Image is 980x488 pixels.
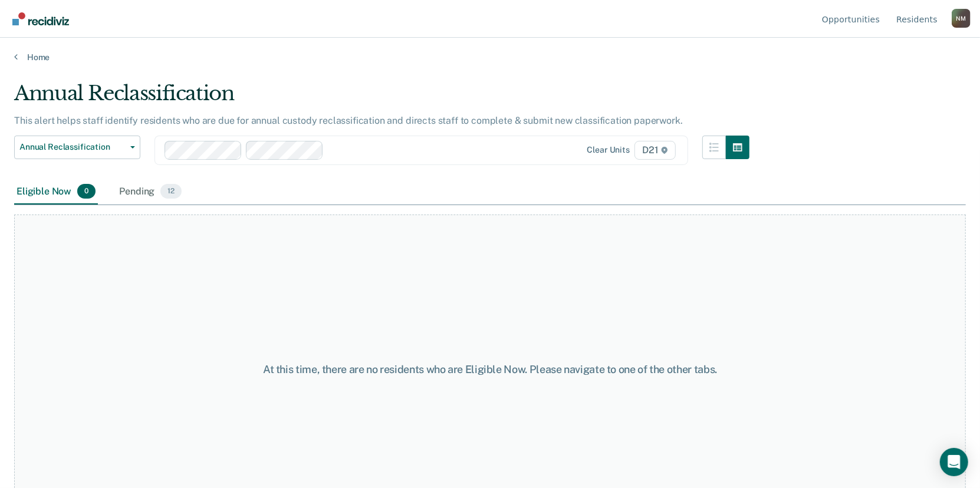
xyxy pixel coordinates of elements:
[14,52,966,62] a: Home
[634,141,675,160] span: D21
[19,142,126,152] span: Annual Reclassification
[12,12,69,25] img: Recidiviz
[952,9,971,28] button: Profile dropdown button
[940,448,968,476] div: Open Intercom Messenger
[14,115,683,126] p: This alert helps staff identify residents who are due for annual custody reclassification and dir...
[77,184,96,199] span: 0
[952,9,971,28] div: N M
[14,136,140,159] button: Annual Reclassification
[587,145,630,155] div: Clear units
[14,179,98,205] div: Eligible Now0
[160,184,182,199] span: 12
[117,179,184,205] div: Pending12
[252,363,728,376] div: At this time, there are no residents who are Eligible Now. Please navigate to one of the other tabs.
[14,81,749,115] div: Annual Reclassification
